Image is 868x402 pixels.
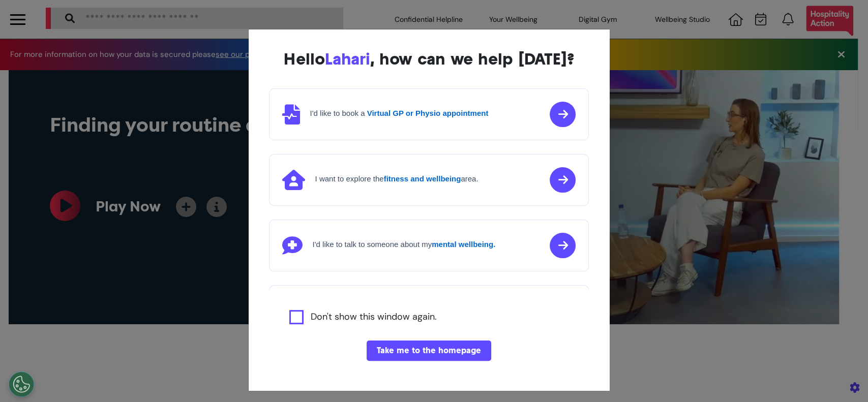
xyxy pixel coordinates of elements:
label: Don't show this window again. [311,310,437,324]
span: Lahari [324,49,370,69]
div: Hello , how can we help [DATE]? [269,50,589,68]
button: Take me to the homepage [367,341,491,361]
strong: Virtual GP or Physio appointment [367,109,489,117]
h4: I'd like to talk to someone about my [313,240,496,249]
h4: I want to explore the area. [315,174,478,183]
input: Agree to privacy policy [289,310,304,324]
h4: I'd like to book a [310,109,489,118]
button: Open Preferences [9,372,34,397]
strong: fitness and wellbeing [384,174,461,183]
strong: mental wellbeing. [432,240,495,249]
